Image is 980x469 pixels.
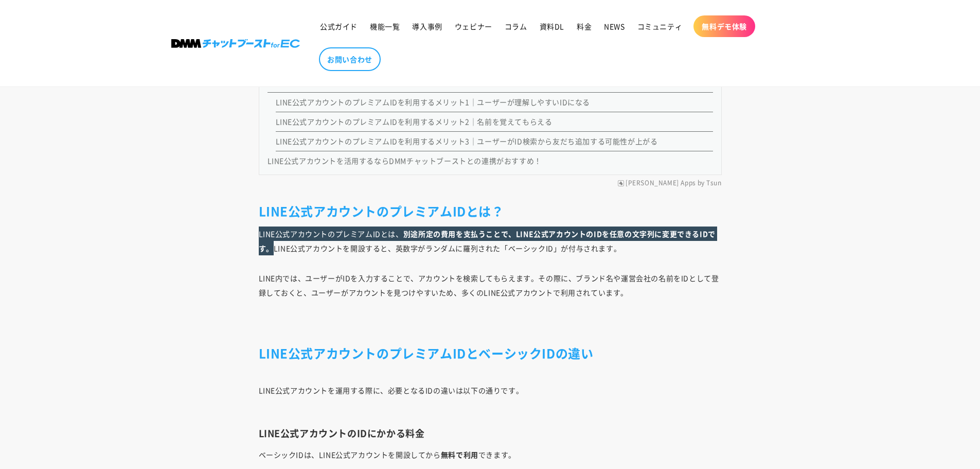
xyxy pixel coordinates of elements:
[698,179,705,187] span: by
[268,155,542,166] a: LINE公式アカウントを活用するならDMMチャットブーストとの連携がおすすめ！
[571,15,598,37] a: 料金
[693,15,755,37] a: 無料デモ体験
[327,55,372,64] span: お問い合わせ
[441,449,478,460] strong: 無料で利用
[618,180,624,186] img: RuffRuff Apps
[540,22,564,31] span: 資料DL
[412,22,442,31] span: 導入事例
[320,22,358,31] span: 公式ガイド
[276,136,658,146] a: LINE公式アカウントのプレミアムIDを利用するメリット3｜ユーザーがID検索から友だち追加する可能性が上がる
[259,345,722,361] h2: LINE公式アカウントのプレミアムIDとベーシックIDの違い
[259,369,722,412] p: LINE公式アカウントを運用する際に、必要となるIDの違いは以下の通りです。
[171,39,300,48] img: 株式会社DMM Boost
[505,22,527,31] span: コラム
[259,229,716,253] strong: 別途所定の費用を支払うことで、LINE公式アカウントのIDを任意の文字列に変更できるIDです。
[259,447,722,462] p: ベーシックIDは、LINE公式アカウントを開設してから できます。
[455,22,492,31] span: ウェビナー
[626,179,696,187] a: [PERSON_NAME] Apps
[533,15,571,37] a: 資料DL
[577,22,592,31] span: 料金
[631,15,689,37] a: コミュニティ
[706,179,721,187] a: Tsun
[259,227,722,255] p: LINE公式アカウントのプレミアムIDとは、 LINE公式アカウントを開設すると、英数字がランダムに羅列された「ベーシックID」が付与されます。
[319,47,381,71] a: お問い合わせ
[637,22,683,31] span: コミュニティ
[276,116,553,127] a: LINE公式アカウントのプレミアムIDを利用するメリット2｜名前を覚えてもらえる
[259,427,722,439] h3: LINE公式アカウントのIDにかかる料金
[604,22,625,31] span: NEWS
[406,15,448,37] a: 導入事例
[598,15,631,37] a: NEWS
[370,22,400,31] span: 機能一覧
[364,15,406,37] a: 機能一覧
[498,15,533,37] a: コラム
[449,15,498,37] a: ウェビナー
[268,77,457,88] a: LINE公式アカウントのプレミアムIDを利用するメリット
[314,15,364,37] a: 公式ガイド
[259,271,722,300] p: LINE内では、ユーザーがIDを入力することで、アカウントを検索してもらえます。その際に、ブランド名や運営会社の名前をIDとして登録しておくと、ユーザーがアカウントを見つけやすいため、多くのLI...
[702,22,747,31] span: 無料デモ体験
[259,203,722,219] h2: LINE公式アカウントのプレミアムIDとは？
[276,97,591,107] a: LINE公式アカウントのプレミアムIDを利用するメリット1｜ユーザーが理解しやすいIDになる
